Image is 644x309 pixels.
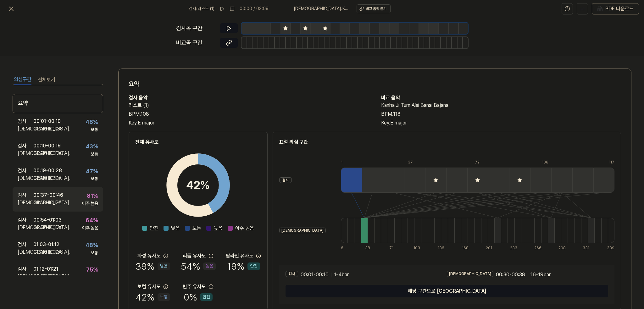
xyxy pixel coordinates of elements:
div: 낮음 [158,262,170,270]
button: PDF 다운로드 [596,3,635,14]
div: 233 [510,246,517,251]
div: 00:54 - 01:03 [33,216,62,224]
span: 00:30 - 00:38 [496,271,525,279]
div: 보통 [158,293,170,301]
div: 38 [365,246,372,251]
div: 01:03 - 01:12 [33,241,59,248]
div: 72 [475,160,496,165]
div: 54 % [181,260,216,273]
span: 보통 [192,224,201,232]
button: 해당 구간으로 [GEOGRAPHIC_DATA] [286,285,608,297]
div: 48 % [86,118,98,127]
div: 아주 높음 [82,274,98,281]
button: 의심구간 [14,75,31,85]
div: 리듬 유사도 [183,252,206,260]
div: 화성 유사도 [137,252,161,260]
div: [DEMOGRAPHIC_DATA] . [18,248,33,256]
div: 보통 [91,127,98,133]
div: 보통 [91,176,98,182]
div: 04:18 - 04:26 [33,199,62,207]
span: 16 - 19 bar [530,271,551,279]
div: 아주 높음 [82,225,98,231]
span: 아주 높음 [235,224,254,232]
div: 보통 [91,250,98,256]
div: 탑라인 유사도 [226,252,253,260]
div: 266 [534,246,541,251]
div: 168 [462,246,469,251]
div: 요약 [13,94,103,113]
svg: help [564,6,570,12]
img: PDF Download [597,6,603,12]
span: 안전 [150,224,158,232]
div: 136 [438,246,444,251]
div: PDF 다운로드 [605,5,634,13]
h1: 요약 [129,79,621,89]
div: 0 % [184,290,213,304]
h2: 전체 유사도 [135,138,261,146]
div: 00:00 / 03:09 [240,6,269,12]
button: 전체보기 [38,75,55,85]
div: 117 [609,160,614,165]
div: 검사 . [18,241,33,248]
h2: 라스트 (1) [129,102,369,109]
span: 00:01 - 00:10 [301,271,329,279]
div: 높음 [203,262,216,270]
div: 108 [542,160,563,165]
span: [DEMOGRAPHIC_DATA] . Kanha Ji Tum Aisi Bansi Bajana [294,6,349,12]
div: [DEMOGRAPHIC_DATA] . [18,174,33,182]
div: BPM. 118 [381,110,621,118]
div: 검사곡 구간 [176,24,216,33]
div: 103 [414,246,420,251]
div: 00:01 - 00:10 [33,118,61,125]
div: 안전 [247,262,260,270]
h2: 비교 음악 [381,94,621,102]
div: [DEMOGRAPHIC_DATA] . [18,224,33,231]
div: 42 [186,177,210,194]
div: 81 % [87,191,98,201]
div: 비교 음악 듣기 [366,6,386,12]
div: 47 % [86,167,98,176]
div: 298 [558,246,565,251]
div: 보컬 유사도 [137,283,161,290]
div: 6 [341,246,347,251]
img: share [580,6,585,12]
div: 보통 [91,151,98,157]
div: 00:30 - 00:38 [33,150,63,157]
div: 39 % [136,260,170,273]
h2: Kanha Ji Tum Aisi Bansi Bajana [381,102,621,109]
div: 00:19 - 00:28 [33,167,62,174]
div: 검사 . [18,118,33,125]
span: 1 - 4 bar [334,271,349,279]
span: % [200,178,210,192]
div: 201 [486,246,492,251]
div: 안전 [200,293,213,301]
div: 검사 . [18,142,33,150]
span: 높음 [214,224,223,232]
div: 검사 . [18,265,33,273]
span: 낮음 [171,224,180,232]
div: Key. E major [129,119,369,127]
div: 비교곡 구간 [176,38,216,47]
div: [DEMOGRAPHIC_DATA] . [18,125,33,133]
div: 37 [408,160,429,165]
div: 05:03 - 05:11 [33,273,60,280]
div: Key. E major [381,119,621,127]
div: 1 [341,160,362,165]
div: [DEMOGRAPHIC_DATA] [279,228,326,234]
div: 검사 [279,177,292,183]
div: 71 [389,246,396,251]
h2: 검사 음악 [129,94,369,102]
div: 43 % [86,142,98,151]
div: 48 % [86,241,98,250]
div: 00:30 - 00:38 [33,125,63,133]
div: 339 [607,246,614,251]
div: [DEMOGRAPHIC_DATA] . [18,199,33,207]
div: 검사 . [18,167,33,174]
div: 03:09 - 03:17 [33,174,62,182]
div: 75 % [86,265,98,274]
div: 331 [583,246,589,251]
div: 검사 [286,271,298,277]
div: BPM. 108 [129,110,369,118]
div: 검사 . [18,216,33,224]
div: 00:10 - 00:19 [33,142,61,150]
